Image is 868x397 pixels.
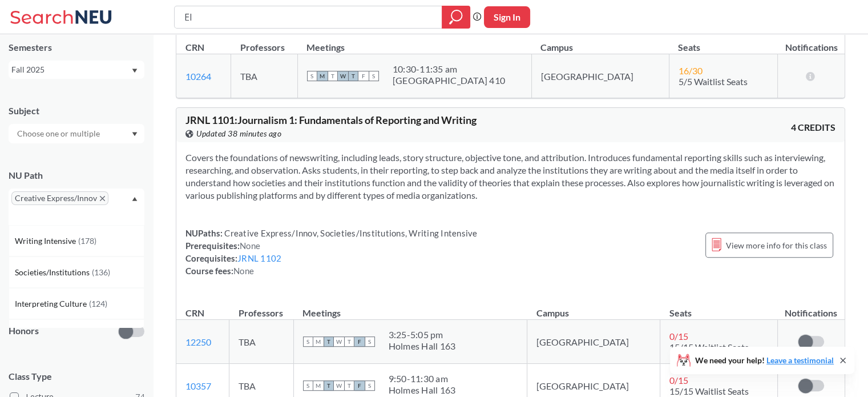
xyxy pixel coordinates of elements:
[9,41,144,54] div: Semesters
[527,295,660,320] th: Campus
[9,61,144,79] div: Fall 2025Dropdown arrow
[303,336,313,347] span: S
[389,373,456,384] div: 9:50 - 11:30 am
[393,63,505,75] div: 10:30 - 11:35 am
[240,240,260,251] span: None
[669,30,778,54] th: Seats
[313,380,324,391] span: M
[679,65,703,76] span: 16 / 30
[229,295,293,320] th: Professors
[531,54,669,98] td: [GEOGRAPHIC_DATA]
[393,75,505,86] div: [GEOGRAPHIC_DATA] 410
[669,331,688,342] span: 0 / 15
[442,6,470,29] div: magnifying glass
[389,384,456,396] div: Holmes Hall 163
[89,299,107,308] span: ( 124 )
[778,30,845,54] th: Notifications
[791,121,835,134] span: 4 CREDITS
[531,30,669,54] th: Campus
[9,169,144,182] div: NU Path
[293,295,527,320] th: Meetings
[9,124,144,143] div: Dropdown arrow
[766,355,834,365] a: Leave a testimonial
[660,295,778,320] th: Seats
[324,380,334,391] span: T
[132,197,138,201] svg: Dropdown arrow
[297,30,531,54] th: Meetings
[185,307,204,319] div: CRN
[726,238,827,252] span: View more info for this class
[334,336,344,347] span: W
[365,336,375,347] span: S
[527,320,660,364] td: [GEOGRAPHIC_DATA]
[185,41,204,54] div: CRN
[317,71,328,81] span: M
[669,375,688,386] span: 0 / 15
[9,105,144,117] div: Subject
[185,380,211,391] a: 10357
[229,320,293,364] td: TBA
[231,30,297,54] th: Professors
[695,356,834,364] span: We need your help!
[369,71,379,81] span: S
[344,380,354,391] span: T
[231,54,297,98] td: TBA
[348,71,358,81] span: T
[196,127,281,140] span: Updated 38 minutes ago
[449,9,463,25] svg: magnifying glass
[9,370,144,383] span: Class Type
[669,342,749,352] span: 15/15 Waitlist Seats
[9,324,39,338] p: Honors
[328,71,338,81] span: T
[185,114,477,126] span: JRNL 1101 : Journalism 1: Fundamentals of Reporting and Writing
[358,71,369,81] span: F
[338,71,348,81] span: W
[344,336,354,347] span: T
[132,132,138,137] svg: Dropdown arrow
[307,71,317,81] span: S
[484,6,530,28] button: Sign In
[183,7,434,27] input: Class, professor, course number, "phrase"
[365,380,375,391] span: S
[9,189,144,225] div: Creative Express/InnovX to remove pillDropdown arrowWriting Intensive(178)Societies/Institutions(...
[389,329,456,340] div: 3:25 - 5:05 pm
[185,71,211,82] a: 10264
[303,380,313,391] span: S
[11,63,131,76] div: Fall 2025
[185,227,478,277] div: NUPaths: Prerequisites: Corequisites: Course fees:
[11,127,107,141] input: Choose one or multiple
[15,235,78,247] span: Writing Intensive
[354,336,365,347] span: F
[92,267,110,277] span: ( 136 )
[334,380,344,391] span: W
[313,336,324,347] span: M
[223,228,478,238] span: Creative Express/Innov, Societies/Institutions, Writing Intensive
[15,266,92,279] span: Societies/Institutions
[324,336,334,347] span: T
[185,336,211,347] a: 12250
[100,196,105,201] svg: X to remove pill
[15,298,89,310] span: Interpreting Culture
[78,236,96,246] span: ( 178 )
[233,266,254,276] span: None
[354,380,365,391] span: F
[389,340,456,352] div: Holmes Hall 163
[679,76,748,87] span: 5/5 Waitlist Seats
[11,191,108,205] span: Creative Express/InnovX to remove pill
[669,386,749,396] span: 15/15 Waitlist Seats
[237,253,281,263] a: JRNL 1102
[185,151,835,202] section: Covers the foundations of newswriting, including leads, story structure, objective tone, and attr...
[132,69,138,73] svg: Dropdown arrow
[777,295,844,320] th: Notifications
